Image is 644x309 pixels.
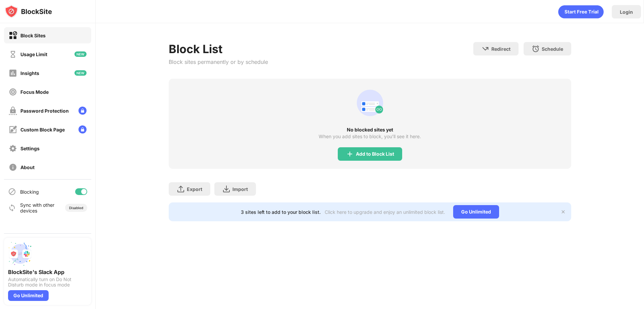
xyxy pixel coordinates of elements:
[20,202,55,214] div: Sync with other devices
[356,151,394,157] div: Add to Block List
[9,107,17,115] img: password-protection-off.svg
[5,5,52,18] img: logo-blocksite.svg
[8,242,32,266] img: push-slack.svg
[9,31,17,40] img: block-on.svg
[74,70,87,76] img: new-icon.svg
[78,125,87,133] img: lock-menu.svg
[20,33,46,38] div: Block Sites
[9,69,17,77] img: insights-off.svg
[20,189,39,195] div: Blocking
[78,107,87,115] img: lock-menu.svg
[8,290,49,301] div: Go Unlimited
[9,125,17,134] img: customize-block-page-off.svg
[20,164,35,170] div: About
[69,206,83,210] div: Disabled
[169,59,268,65] div: Block sites permanently or by schedule
[558,5,604,18] div: animation
[542,46,563,52] div: Schedule
[8,188,16,196] img: blocking-icon.svg
[620,9,633,15] div: Login
[319,134,421,139] div: When you add sites to block, you’ll see it here.
[8,269,87,275] div: BlockSite's Slack App
[169,42,268,56] div: Block List
[232,186,248,192] div: Import
[241,209,321,215] div: 3 sites left to add to your block list.
[325,209,445,215] div: Click here to upgrade and enjoy an unlimited block list.
[20,108,69,114] div: Password Protection
[8,204,16,212] img: sync-icon.svg
[354,87,386,119] div: animation
[20,89,49,95] div: Focus Mode
[453,205,499,219] div: Go Unlimited
[74,51,87,57] img: new-icon.svg
[20,51,47,57] div: Usage Limit
[20,70,39,76] div: Insights
[20,127,65,132] div: Custom Block Page
[9,163,17,171] img: about-off.svg
[491,46,511,52] div: Redirect
[560,209,566,215] img: x-button.svg
[169,127,571,132] div: No blocked sites yet
[20,146,40,151] div: Settings
[187,186,202,192] div: Export
[9,144,17,153] img: settings-off.svg
[9,88,17,96] img: focus-off.svg
[9,50,17,59] img: time-usage-off.svg
[8,277,87,287] div: Automatically turn on Do Not Disturb mode in focus mode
